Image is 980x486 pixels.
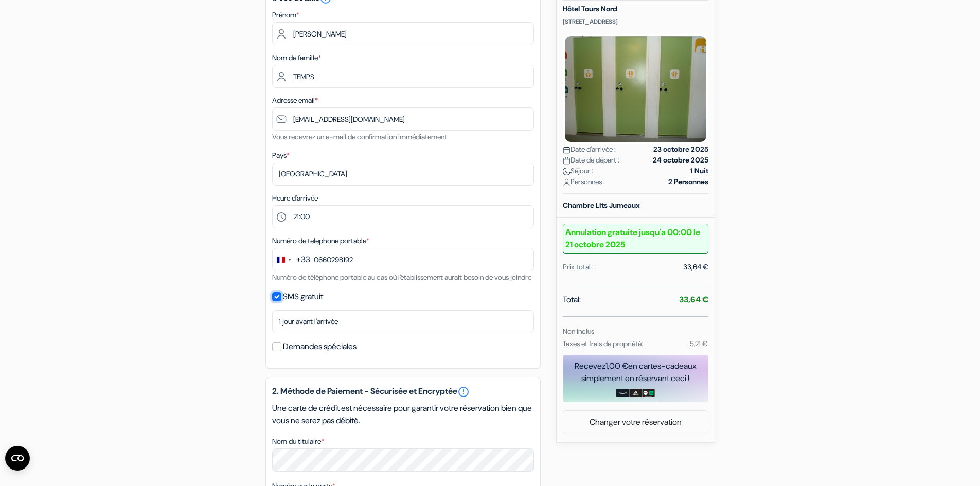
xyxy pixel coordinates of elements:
div: +33 [296,254,310,266]
input: Entrer adresse e-mail [272,107,534,131]
p: [STREET_ADDRESS] [563,17,708,26]
small: Vous recevrez un e-mail de confirmation immédiatement [272,132,447,141]
img: amazon-card-no-text.png [616,389,629,397]
strong: 33,64 € [679,294,708,305]
img: calendar.svg [563,157,571,165]
label: Demandes spéciales [283,339,357,354]
label: Numéro de telephone portable [272,236,369,246]
strong: 1 Nuit [690,166,708,176]
img: calendar.svg [563,146,571,154]
small: Numéro de téléphone portable au cas où l'établissement aurait besoin de vous joindre [272,273,531,282]
span: Total: [563,294,581,306]
img: uber-uber-eats-card.png [642,389,655,397]
small: Taxes et frais de propriété: [563,339,643,348]
label: Prénom [272,10,299,21]
a: error_outline [457,386,470,398]
span: 1,00 € [605,361,628,371]
span: Date de départ : [563,155,619,166]
div: 33,64 € [683,262,708,273]
h5: 2. Méthode de Paiement - Sécurisée et Encryptée [272,386,534,398]
strong: 24 octobre 2025 [653,155,708,166]
p: Une carte de crédit est nécessaire pour garantir votre réservation bien que vous ne serez pas déb... [272,402,534,427]
button: Ouvrir le widget CMP [5,446,30,471]
small: 5,21 € [690,339,708,348]
button: Change country, selected France (+33) [273,248,310,271]
img: moon.svg [563,168,571,175]
span: Personnes : [563,176,605,187]
input: Entrer le nom de famille [272,65,534,88]
img: adidas-card.png [629,389,642,397]
h5: Hôtel Tours Nord [563,5,708,13]
input: 6 12 34 56 78 [272,248,534,271]
strong: 23 octobre 2025 [653,144,708,155]
b: Chambre Lits Jumeaux [563,201,640,210]
span: Date d'arrivée : [563,144,616,155]
div: Prix total : [563,262,594,273]
span: Séjour : [563,166,593,176]
div: Recevez en cartes-cadeaux simplement en réservant ceci ! [563,360,708,385]
input: Entrez votre prénom [272,22,534,45]
label: Pays [272,150,289,161]
label: Heure d'arrivée [272,193,318,204]
label: Nom du titulaire [272,436,324,447]
label: Nom de famille [272,52,321,63]
label: SMS gratuit [283,290,323,304]
strong: 2 Personnes [668,176,708,187]
label: Adresse email [272,95,318,106]
a: Changer votre réservation [563,412,708,432]
b: Annulation gratuite jusqu'a 00:00 le 21 octobre 2025 [563,224,708,254]
small: Non inclus [563,327,594,336]
img: user_icon.svg [563,178,571,186]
